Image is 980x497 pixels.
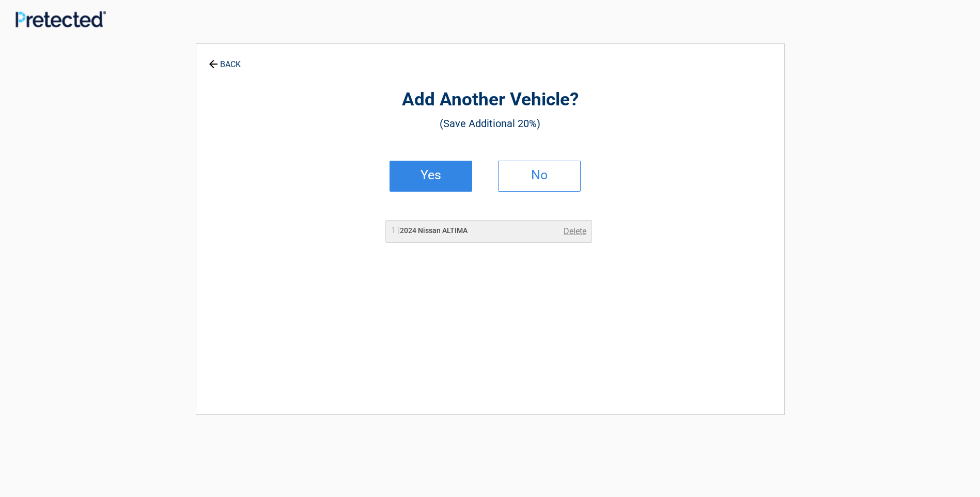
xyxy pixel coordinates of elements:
[400,172,461,179] h2: Yes
[391,225,400,235] span: 1 |
[253,88,727,112] h2: Add Another Vehicle?
[15,11,106,27] img: Main Logo
[564,225,586,238] a: Delete
[253,115,727,132] h3: (Save Additional 20%)
[391,225,468,236] h2: 2024 Nissan ALTIMA
[207,51,243,69] a: BACK
[509,172,570,179] h2: No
